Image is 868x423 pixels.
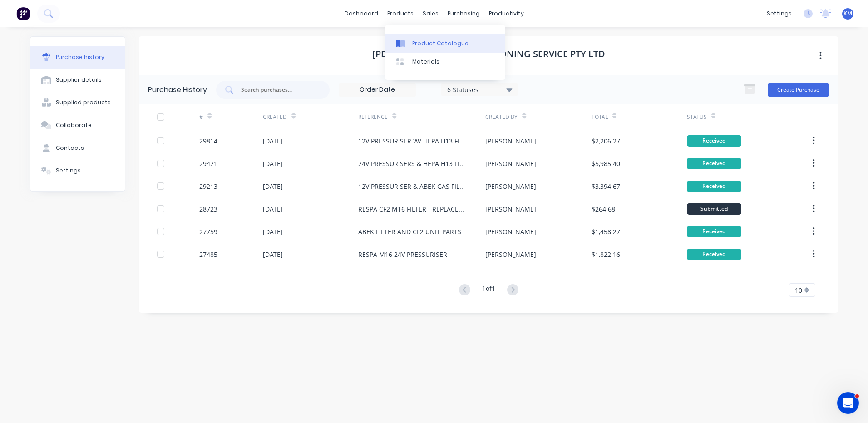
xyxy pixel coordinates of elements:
[447,84,512,94] div: 6 Statuses
[358,159,467,168] div: 24V PRESSURISERS & HEPA H13 FILTERS X 3 (CAT DP100 X 3)
[383,7,418,20] div: products
[30,159,125,182] button: Settings
[263,204,283,214] div: [DATE]
[263,250,283,259] div: [DATE]
[768,83,829,97] button: Create Purchase
[485,227,536,236] div: [PERSON_NAME]
[56,167,81,175] div: Settings
[592,159,620,168] div: $5,985.40
[263,182,283,191] div: [DATE]
[412,39,469,48] div: Product Catalogue
[385,34,505,52] a: Product Catalogue
[592,227,620,236] div: $1,458.27
[592,136,620,146] div: $2,206.27
[795,285,802,295] span: 10
[485,136,536,146] div: [PERSON_NAME]
[263,113,287,121] div: Created
[443,7,484,20] div: purchasing
[199,250,217,259] div: 27485
[687,203,741,215] div: Submitted
[687,158,741,169] div: Received
[687,135,741,147] div: Received
[56,144,84,152] div: Contacts
[56,98,111,107] div: Supplied products
[358,204,467,214] div: RESPA CF2 M16 FILTER - REPLACEMENT
[30,137,125,159] button: Contacts
[837,392,859,414] iframe: Intercom live chat
[485,159,536,168] div: [PERSON_NAME]
[240,85,316,94] input: Search purchases...
[56,76,102,84] div: Supplier details
[687,181,741,192] div: Received
[358,182,467,191] div: 12V PRESSURISER & ABEK GAS FILTER
[485,182,536,191] div: [PERSON_NAME]
[30,69,125,91] button: Supplier details
[358,113,388,121] div: Reference
[762,7,796,20] div: settings
[372,49,605,59] h1: [PERSON_NAME] AIRCONDITIONING SERVICE PTY LTD
[199,227,217,236] div: 27759
[199,113,203,121] div: #
[485,250,536,259] div: [PERSON_NAME]
[687,249,741,260] div: Received
[687,113,707,121] div: Status
[199,182,217,191] div: 29213
[263,159,283,168] div: [DATE]
[30,114,125,137] button: Collaborate
[592,204,615,214] div: $264.68
[358,136,467,146] div: 12V PRESSURISER W/ HEPA H13 FILTER - CAT DP35
[56,53,104,61] div: Purchase history
[484,7,528,20] div: productivity
[148,84,207,95] div: Purchase History
[482,284,495,297] div: 1 of 1
[358,250,447,259] div: RESPA M16 24V PRESSURISER
[199,204,217,214] div: 28723
[30,91,125,114] button: Supplied products
[592,182,620,191] div: $3,394.67
[592,113,608,121] div: Total
[485,204,536,214] div: [PERSON_NAME]
[16,7,30,20] img: Factory
[30,46,125,69] button: Purchase history
[687,226,741,237] div: Received
[263,227,283,236] div: [DATE]
[592,250,620,259] div: $1,822.16
[199,159,217,168] div: 29421
[199,136,217,146] div: 29814
[340,7,383,20] a: dashboard
[385,53,505,71] a: Materials
[418,7,443,20] div: sales
[843,10,852,18] span: KM
[263,136,283,146] div: [DATE]
[485,113,518,121] div: Created By
[339,83,415,97] input: Order Date
[412,58,439,66] div: Materials
[56,121,92,129] div: Collaborate
[358,227,461,236] div: ABEK FILTER AND CF2 UNIT PARTS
